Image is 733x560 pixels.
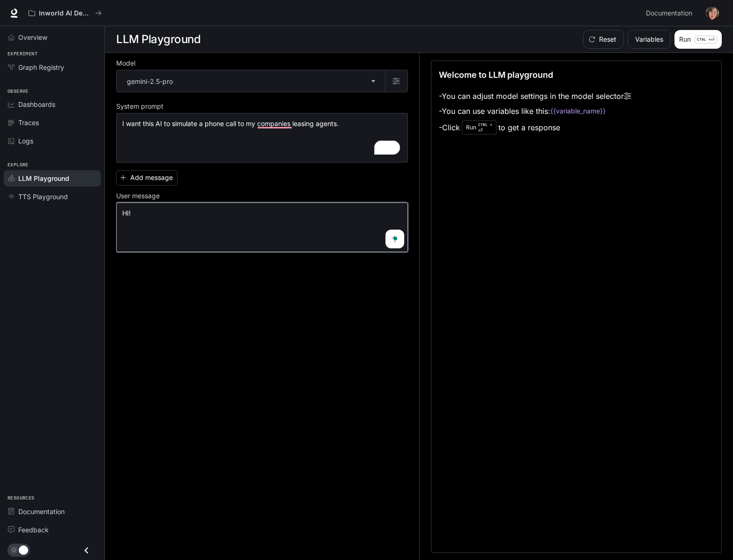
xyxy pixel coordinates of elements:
[18,118,39,127] span: Traces
[116,60,135,67] p: Model
[439,119,631,136] li: - Click to get a response
[695,36,717,44] p: ⏎
[19,545,28,555] span: Dark mode toggle
[646,7,692,19] span: Documentation
[116,170,178,186] button: Add message
[462,120,496,134] div: Run
[478,122,492,127] p: CTRL +
[76,541,97,560] button: Close drawer
[4,170,101,187] a: LLM Playground
[4,29,101,45] a: Overview
[642,4,699,22] a: Documentation
[478,122,492,133] p: ⏎
[628,30,671,49] button: Variables
[18,62,64,72] span: Graph Registry
[122,119,402,157] textarea: To enrich screen reader interactions, please activate Accessibility in Grammarly extension settings
[439,68,553,81] p: Welcome to LLM playground
[439,89,631,104] li: - You can adjust model settings in the model selector
[550,106,606,116] code: {{variable_name}}
[4,522,101,538] a: Feedback
[18,173,69,183] span: LLM Playground
[583,30,624,49] button: Reset
[4,133,101,149] a: Logs
[4,96,101,112] a: Dashboards
[18,507,65,516] span: Documentation
[697,37,711,42] p: CTRL +
[674,30,722,49] button: RunCTRL +⏎
[24,4,106,22] button: All workspaces
[122,209,402,246] textarea: To enrich screen reader interactions, please activate Accessibility in Grammarly extension settings
[18,525,49,535] span: Feedback
[117,70,385,92] div: gemini-2.5-pro
[4,114,101,131] a: Traces
[116,30,200,49] h1: LLM Playground
[4,503,101,520] a: Documentation
[18,32,47,42] span: Overview
[39,9,91,17] p: Inworld AI Demos
[116,193,160,199] p: User message
[703,4,722,22] button: User avatar
[439,104,631,119] li: - You can use variables like this:
[18,99,55,109] span: Dashboards
[4,188,101,205] a: TTS Playground
[18,136,33,146] span: Logs
[116,103,163,110] p: System prompt
[4,59,101,75] a: Graph Registry
[18,192,68,202] span: TTS Playground
[706,7,719,20] img: User avatar
[127,76,173,86] p: gemini-2.5-pro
